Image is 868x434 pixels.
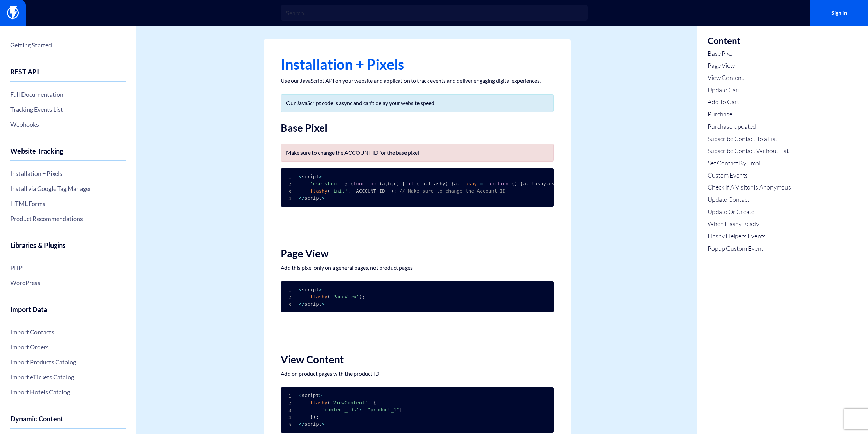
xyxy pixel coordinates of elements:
[322,195,324,201] span: >
[281,248,554,259] h2: Page View
[299,301,301,307] span: <
[286,100,548,107] p: Our JavaScript code is async and can't delay your website speed
[301,195,304,201] span: /
[310,400,327,405] span: flashy
[546,181,549,186] span: .
[408,181,414,186] span: if
[708,73,791,82] a: View Content
[708,98,791,107] a: Add To Cart
[10,341,126,353] a: Import Orders
[330,188,348,194] span: 'init'
[708,86,791,95] a: Update Cart
[281,5,588,21] input: Search...
[10,371,126,383] a: Import eTickets Catalog
[416,181,419,186] span: (
[10,326,126,338] a: Import Contacts
[368,407,399,412] span: "product_1"
[299,421,301,427] span: <
[708,122,791,131] a: Purchase Updated
[379,181,382,186] span: (
[10,103,126,115] a: Tracking Events List
[299,393,402,427] code: script script
[353,181,376,186] span: function
[368,400,370,405] span: ,
[10,306,126,319] h4: Import Data
[322,421,324,427] span: >
[10,88,126,100] a: Full Documentation
[10,262,126,274] a: PHP
[299,393,301,398] span: <
[391,188,393,194] span: )
[316,414,319,420] span: ;
[310,414,313,420] span: }
[281,77,554,84] p: Use our JavaScript API on your website and application to track events and deliver engaging digit...
[708,110,791,119] a: Purchase
[457,181,460,186] span: .
[708,61,791,70] a: Page View
[322,407,359,412] span: 'content_ids'
[10,198,126,209] a: HTML Forms
[330,400,368,405] span: 'ViewContent'
[348,188,350,194] span: ,
[382,181,396,186] span: a b c
[327,294,330,299] span: (
[708,49,791,58] a: Base Pixel
[425,181,428,186] span: .
[708,195,791,204] a: Update Contact
[708,220,791,228] a: When Flashy Ready
[399,407,402,412] span: ]
[708,232,791,241] a: Flashy Helpers Events
[486,181,509,186] span: function
[396,181,399,186] span: )
[420,181,422,186] span: !
[345,181,348,186] span: ;
[10,183,126,194] a: Install via Google Tag Manager
[451,181,454,186] span: {
[362,294,365,299] span: ;
[373,400,376,405] span: {
[385,181,388,186] span: ,
[319,393,322,398] span: >
[350,181,353,186] span: (
[310,294,327,299] span: flashy
[10,39,126,51] a: Getting Started
[299,174,301,179] span: <
[327,188,330,194] span: (
[10,68,126,82] h4: REST API
[281,354,554,365] h2: View Content
[10,118,126,130] a: Webhooks
[708,146,791,155] a: Subscribe Contact Without List
[708,183,791,192] a: Check If A Visitor Is Anonymous
[301,421,304,427] span: /
[526,181,529,186] span: .
[391,181,394,186] span: ,
[310,188,327,194] span: flashy
[480,181,483,186] span: =
[402,181,405,186] span: {
[394,188,396,194] span: ;
[10,241,126,255] h4: Libraries & Plugins
[322,301,324,307] span: >
[319,174,322,179] span: >
[399,188,509,194] span: // Make sure to change the Account ID.
[514,181,517,186] span: )
[299,195,301,201] span: <
[10,386,126,398] a: Import Hotels Catalog
[445,181,448,186] span: )
[708,244,791,253] a: Popup Custom Event
[359,407,362,412] span: :
[708,171,791,180] a: Custom Events
[10,168,126,179] a: Installation + Pixels
[708,36,791,46] h3: Content
[286,149,548,156] p: Make sure to change the ACCOUNT ID for the base pixel
[10,147,126,161] h4: Website Tracking
[10,213,126,224] a: Product Recommendations
[313,414,316,420] span: )
[281,370,554,377] p: Add on product pages with the product ID
[281,56,554,72] h1: Installation + Pixels
[319,287,322,292] span: >
[365,407,368,412] span: [
[708,159,791,168] a: Set Contact By Email
[708,135,791,143] a: Subscribe Contact To a List
[10,277,126,289] a: WordPress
